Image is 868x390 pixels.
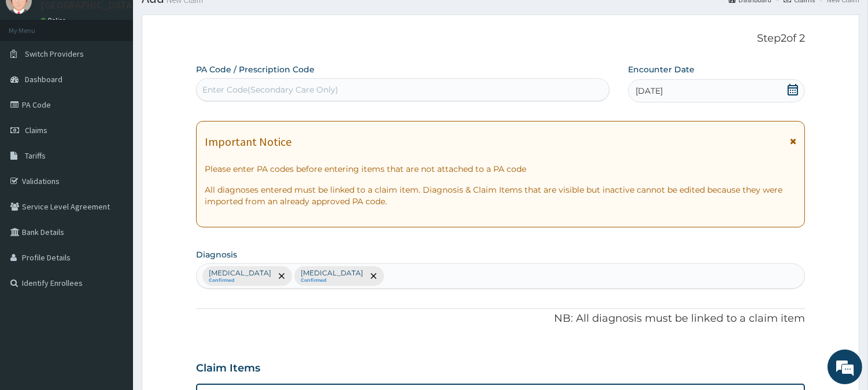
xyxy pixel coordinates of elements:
[67,120,160,237] span: We're online!
[25,150,46,161] span: Tariffs
[628,64,695,75] label: Encounter Date
[301,278,363,284] small: Confirmed
[301,268,363,278] p: [MEDICAL_DATA]
[196,64,315,75] label: PA Code / Prescription Code
[205,163,796,175] p: Please enter PA codes before entering items that are not attached to a PA code
[202,84,338,95] div: Enter Code(Secondary Care Only)
[368,271,379,281] span: remove selection option
[209,268,271,278] p: [MEDICAL_DATA]
[636,85,663,97] span: [DATE]
[276,271,287,281] span: remove selection option
[25,125,47,135] span: Claims
[40,16,68,24] a: Online
[196,311,805,326] p: NB: All diagnosis must be linked to a claim item
[190,6,217,34] div: Minimize live chat window
[196,362,260,375] h3: Claim Items
[196,32,805,45] p: Step 2 of 2
[60,65,194,80] div: Chat with us now
[205,135,291,148] h1: Important Notice
[6,264,220,304] textarea: Type your message and hit 'Enter'
[196,249,237,260] label: Diagnosis
[25,74,62,84] span: Dashboard
[209,278,271,284] small: Confirmed
[21,58,47,87] img: d_794563401_company_1708531726252_794563401
[25,49,84,59] span: Switch Providers
[205,184,796,207] p: All diagnoses entered must be linked to a claim item. Diagnosis & Claim Items that are visible bu...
